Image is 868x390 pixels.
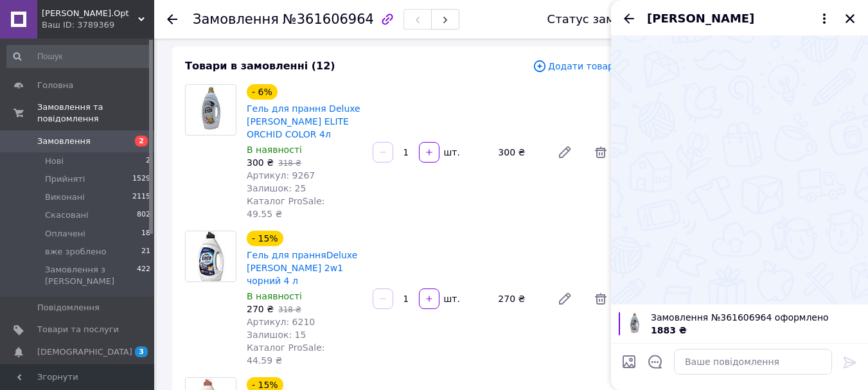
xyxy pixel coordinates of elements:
button: Відкрити шаблони відповідей [647,353,664,370]
a: Редагувати [552,286,578,312]
span: Замовлення з [PERSON_NAME] [45,264,137,287]
button: Закрити [842,11,858,26]
img: 6791178956_w100_h100_gel-dlya-stirki.jpg [626,312,643,335]
span: Каталог ProSale: 49.55 ₴ [247,196,324,219]
span: 1529 [132,173,150,185]
span: Виконані [45,191,85,203]
a: Гель для прання Deluxe [PERSON_NAME] ELITE ORCHID COLOR 4л [247,103,360,139]
div: - 15% [247,231,283,246]
span: Замовлення та повідомлення [37,102,154,125]
div: шт. [441,292,461,305]
img: Гель для пранняDeluxe Enzo 2w1 чорний 4 л [186,231,236,281]
div: 270 ₴ [493,290,547,308]
span: Повідомлення [37,302,100,314]
span: №361606964 [283,12,374,27]
div: Статус замовлення [547,13,666,26]
span: Каталог ProSale: 44.59 ₴ [247,342,324,366]
span: Залишок: 25 [247,183,306,193]
span: [PERSON_NAME] [647,10,754,27]
span: Veles.Opt [42,8,138,19]
span: Замовлення №361606964 оформлено [651,311,860,324]
span: В наявності [247,291,302,301]
span: 2 [146,155,150,167]
span: Товари та послуги [37,324,119,335]
span: 2115 [132,191,150,203]
img: Гель для прання Deluxe Enzo ELITE ORCHID COLOR 4л [192,85,230,135]
span: Видалити [588,286,614,312]
a: Редагувати [552,139,578,165]
span: 3 [135,346,148,357]
span: Замовлення [37,136,91,147]
span: Артикул: 6210 [247,317,315,327]
span: Товари в замовленні (12) [185,60,335,72]
input: Пошук [6,45,152,68]
span: Додати товар [533,59,614,73]
span: В наявності [247,145,302,155]
span: 422 [137,264,150,287]
button: Назад [621,11,637,26]
span: Головна [37,80,73,91]
span: Нові [45,155,64,167]
div: Ваш ID: 3789369 [42,19,154,31]
span: Видалити [588,139,614,165]
span: 2 [135,136,148,146]
span: 21 [141,246,150,258]
span: Залишок: 15 [247,330,306,340]
div: Повернутися назад [167,13,177,26]
span: Замовлення [193,12,279,27]
span: вже зроблено [45,246,106,258]
span: 802 [137,209,150,221]
span: 300 ₴ [247,157,274,168]
span: Артикул: 9267 [247,170,315,181]
span: Прийняті [45,173,85,185]
div: шт. [441,146,461,159]
span: Оплачені [45,228,85,240]
div: 300 ₴ [493,143,547,161]
span: 318 ₴ [278,305,301,314]
a: Гель для пранняDeluxe [PERSON_NAME] 2w1 чорний 4 л [247,250,357,286]
span: [DEMOGRAPHIC_DATA] [37,346,132,358]
span: 1883 ₴ [651,325,687,335]
span: 318 ₴ [278,159,301,168]
button: [PERSON_NAME] [647,10,832,27]
div: - 6% [247,84,278,100]
span: 270 ₴ [247,304,274,314]
span: 18 [141,228,150,240]
span: Скасовані [45,209,89,221]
